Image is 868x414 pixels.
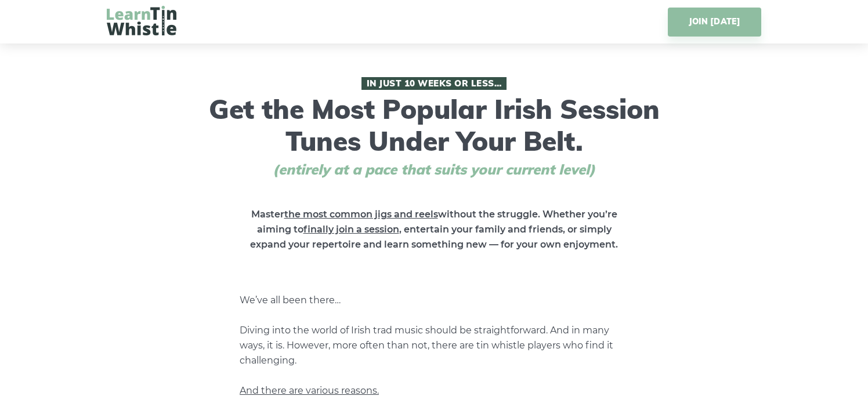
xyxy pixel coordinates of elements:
h1: Get the Most Popular Irish Session Tunes Under Your Belt. [205,77,663,178]
span: And there are various reasons. [240,385,379,396]
span: (entirely at a pace that suits your current level) [251,161,617,178]
span: finally join a session [303,224,399,235]
span: the most common jigs and reels [284,209,438,220]
a: JOIN [DATE] [668,8,761,37]
span: In Just 10 Weeks or Less… [361,77,507,90]
strong: Master without the struggle. Whether you’re aiming to , entertain your family and friends, or sim... [250,209,618,250]
img: LearnTinWhistle.com [107,6,176,35]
